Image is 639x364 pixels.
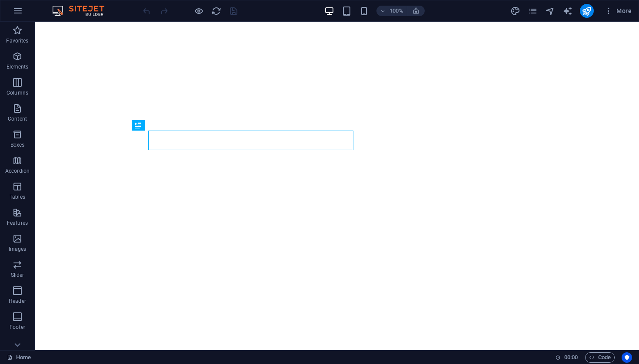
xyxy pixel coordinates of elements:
[9,246,27,253] p: Images
[622,352,632,363] button: Usercentrics
[211,6,221,16] i: Reload page
[528,6,538,16] i: Pages (Ctrl+Alt+S)
[510,6,520,16] i: Design (Ctrl+Alt+Y)
[585,352,615,363] button: Code
[582,6,592,16] i: Publish
[7,63,29,70] p: Elements
[589,352,611,363] span: Code
[604,7,632,15] span: More
[376,6,407,16] button: 100%
[5,167,30,174] p: Accordion
[528,6,538,16] button: pages
[211,6,221,16] button: reload
[412,7,420,15] i: On resize automatically adjust zoom level to fit chosen device.
[510,6,521,16] button: design
[11,272,24,279] p: Slider
[545,6,556,16] button: navigator
[7,89,28,96] p: Columns
[10,324,25,331] p: Footer
[580,4,594,18] button: publish
[6,37,28,44] p: Favorites
[7,352,31,363] a: Click to cancel selection. Double-click to open Pages
[564,352,578,363] span: 00 00
[545,6,555,16] i: Navigator
[562,6,573,16] button: text_generator
[8,115,27,122] p: Content
[555,352,578,363] h6: Session time
[601,4,635,18] button: More
[7,220,28,226] p: Features
[10,193,25,200] p: Tables
[562,6,572,16] i: AI Writer
[10,141,25,148] p: Boxes
[50,6,115,16] img: Editor Logo
[193,6,204,16] button: Click here to leave preview mode and continue editing
[389,6,403,16] h6: 100%
[9,298,26,305] p: Header
[570,354,572,361] span: :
